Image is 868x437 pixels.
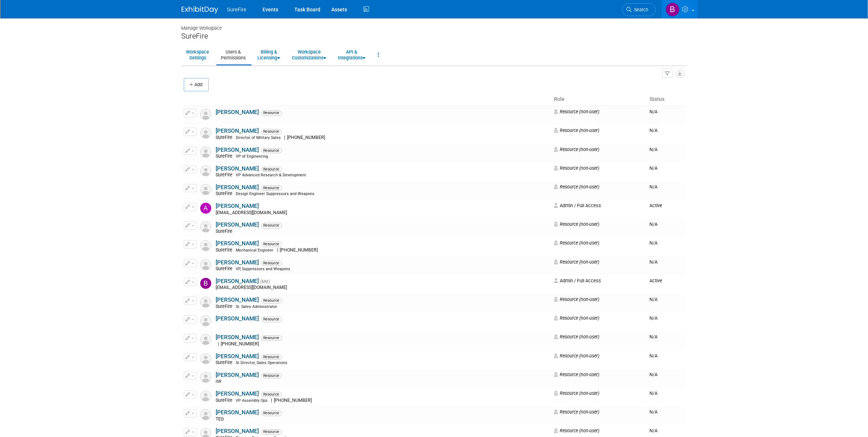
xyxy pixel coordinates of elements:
a: Search [622,3,656,16]
span: Resource (non-user) [554,259,599,265]
span: SureFire [227,7,247,12]
span: Resource [261,411,282,416]
span: SureFire [216,266,235,271]
span: Resource [261,317,282,322]
button: Add [184,78,209,91]
a: [PERSON_NAME] [216,409,259,416]
span: Resource (non-user) [554,428,599,433]
span: Resource [261,335,282,341]
img: Resource [200,147,211,158]
span: SureFire [216,398,235,403]
span: Resource (non-user) [554,334,599,339]
a: [PERSON_NAME] [216,372,259,378]
img: Resource [200,240,211,251]
span: N/A [650,428,658,433]
span: SureFire [216,135,235,140]
span: Resource (non-user) [554,147,599,152]
span: Admin / Full Access [554,278,601,283]
th: Role [551,93,647,106]
span: Resource (non-user) [554,297,599,302]
span: VP Assembly Ops [236,398,268,403]
span: N/A [650,165,658,171]
a: [PERSON_NAME] [216,109,259,115]
img: Resource [200,409,211,420]
a: [PERSON_NAME] [216,147,259,153]
span: Resource [261,186,282,191]
div: SureFire [182,32,687,41]
span: N/A [650,353,658,359]
a: [PERSON_NAME] [216,334,259,341]
img: Resource [200,128,211,139]
span: Resource (non-user) [554,184,599,190]
span: N/A [650,259,658,265]
span: SureFire [216,191,235,196]
span: Resource [261,242,282,247]
th: Status [647,93,685,106]
span: Resource [261,429,282,434]
span: Resource (non-user) [554,409,599,415]
span: SureFire [216,247,235,253]
span: SureFire [216,172,235,177]
span: Resource [261,129,282,134]
a: [PERSON_NAME] [216,390,259,397]
a: [PERSON_NAME] [216,240,259,247]
a: Users &Permissions [216,46,251,64]
span: Resource [261,392,282,397]
span: Resource [261,110,282,115]
span: N/A [650,409,658,415]
span: Resource [261,261,282,266]
div: [EMAIL_ADDRESS][DOMAIN_NAME] [216,210,549,216]
a: [PERSON_NAME] [216,184,259,191]
span: Resource [261,167,282,172]
span: Design Engineer Suppressors and Weapons [236,191,315,196]
a: WorkspaceCustomizations [287,46,331,64]
span: N/A [650,240,658,246]
img: Resource [200,353,211,364]
span: N/A [650,184,658,190]
span: Active [650,203,663,208]
a: [PERSON_NAME] [216,221,259,228]
span: N/A [650,109,658,114]
span: [PHONE_NUMBER] [272,398,314,403]
span: Sr. Sales Administrator [236,304,277,309]
a: [PERSON_NAME] [216,315,259,322]
span: | [277,247,278,253]
span: Resource [261,298,282,303]
img: Resource [200,297,211,308]
span: [PHONE_NUMBER] [278,247,320,253]
span: Resource (non-user) [554,315,599,321]
span: N/A [650,147,658,152]
span: Resource (non-user) [554,109,599,114]
span: Resource (non-user) [554,240,599,246]
span: Resource [261,373,282,378]
span: N/A [650,315,658,321]
span: VP Advanced Research & Development [236,173,306,177]
span: N/A [650,297,658,302]
span: (Me) [261,279,270,284]
img: ExhibitDay [182,6,218,14]
span: | [218,341,219,346]
span: TEG [216,416,226,422]
img: Resource [200,334,211,345]
img: Resource [200,184,211,195]
span: Mechanical Engineer [236,248,274,253]
span: SureFire [216,229,235,234]
span: Resource (non-user) [554,221,599,227]
span: N/A [650,221,658,227]
span: N/A [650,372,658,377]
a: API &Integrations [334,46,370,64]
span: Resource (non-user) [554,165,599,171]
img: Bree Yoshikawa [666,3,679,16]
span: [PHONE_NUMBER] [219,341,261,346]
img: Resource [200,259,211,270]
span: N/A [650,390,658,396]
div: Manage Workspace [182,18,687,32]
span: VP of Engineering [236,154,268,159]
span: Resource [261,355,282,360]
span: | [271,398,272,403]
img: Resource [200,315,211,326]
a: [PERSON_NAME] [216,353,259,360]
span: [PHONE_NUMBER] [286,135,328,140]
a: [PERSON_NAME] [216,297,259,303]
div: [EMAIL_ADDRESS][DOMAIN_NAME] [216,285,549,291]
